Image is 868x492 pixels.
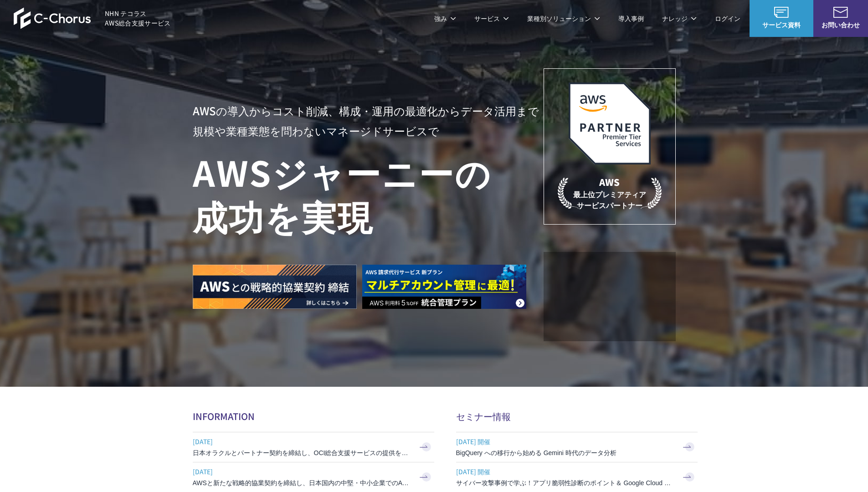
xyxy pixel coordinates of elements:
span: [DATE] [193,465,411,478]
p: 業種別ソリューション [527,14,600,23]
span: NHN テコラス AWS総合支援サービス [105,9,171,28]
h3: AWSと新たな戦略的協業契約を締結し、日本国内の中堅・中小企業でのAWS活用を加速 [193,478,411,487]
h1: AWS ジャーニーの 成功を実現 [193,150,544,237]
img: AWS請求代行サービス 統合管理プラン [362,265,526,309]
a: [DATE] AWSと新たな戦略的協業契約を締結し、日本国内の中堅・中小企業でのAWS活用を加速 [193,462,434,492]
h3: BigQuery への移行から始める Gemini 時代のデータ分析 [456,448,675,457]
span: サービス資料 [750,20,813,30]
p: サービス [474,14,509,23]
h2: セミナー情報 [456,410,698,423]
span: [DATE] 開催 [456,465,675,478]
img: AWS総合支援サービス C-Chorus サービス資料 [774,7,789,18]
img: お問い合わせ [833,7,848,18]
span: お問い合わせ [813,20,868,30]
p: 強み [434,14,456,23]
em: AWS [599,175,620,189]
img: AWSプレミアティアサービスパートナー [569,82,651,164]
a: ログイン [715,14,740,23]
a: [DATE] 日本オラクルとパートナー契約を締結し、OCI総合支援サービスの提供を開始 [193,432,434,462]
p: ナレッジ [662,14,697,23]
img: 契約件数 [562,266,657,332]
span: [DATE] [193,435,411,448]
img: AWSとの戦略的協業契約 締結 [193,265,357,309]
h3: サイバー攻撃事例で学ぶ！アプリ脆弱性診断のポイント＆ Google Cloud セキュリティ対策 [456,478,675,487]
a: [DATE] 開催 BigQuery への移行から始める Gemini 時代のデータ分析 [456,432,698,462]
h3: 日本オラクルとパートナー契約を締結し、OCI総合支援サービスの提供を開始 [193,448,411,457]
span: [DATE] 開催 [456,435,675,448]
p: 最上位プレミアティア サービスパートナー [558,175,662,210]
a: AWS総合支援サービス C-Chorus NHN テコラスAWS総合支援サービス [14,7,171,29]
h2: INFORMATION [193,410,434,423]
a: [DATE] 開催 サイバー攻撃事例で学ぶ！アプリ脆弱性診断のポイント＆ Google Cloud セキュリティ対策 [456,462,698,492]
a: 導入事例 [618,14,644,23]
p: AWSの導入からコスト削減、 構成・運用の最適化からデータ活用まで 規模や業種業態を問わない マネージドサービスで [193,101,544,141]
